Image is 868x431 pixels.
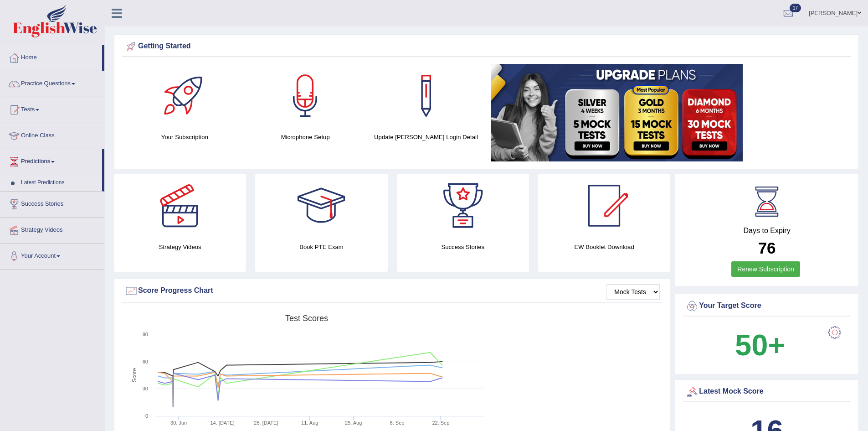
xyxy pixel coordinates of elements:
h4: Strategy Videos [114,242,246,252]
text: 90 [143,332,148,337]
tspan: Score [131,368,138,383]
b: 50+ [735,328,785,362]
tspan: 30. Jun [170,420,187,426]
h4: Book PTE Exam [255,242,387,252]
h4: Update [PERSON_NAME] Login Detail [370,132,482,142]
div: Score Progress Chart [124,284,660,298]
b: 76 [758,239,776,257]
tspan: 22. Sep [432,420,449,426]
h4: EW Booklet Download [538,242,670,252]
tspan: 14. [DATE] [210,420,234,426]
tspan: 25. Aug [345,420,362,426]
tspan: 8. Sep [390,420,405,426]
h4: Microphone Setup [250,132,361,142]
a: Tests [0,97,104,120]
text: 60 [143,359,148,364]
h4: Days to Expiry [685,227,848,235]
div: Getting Started [124,40,848,53]
tspan: Test scores [285,314,328,323]
a: Home [0,45,102,68]
text: 30 [143,386,148,391]
h4: Your Subscription [129,132,241,142]
tspan: 28. [DATE] [254,420,278,426]
h4: Success Stories [397,242,529,252]
a: Your Account [0,244,104,266]
span: 17 [790,4,801,12]
img: small5.jpg [491,64,743,161]
a: Predictions [0,149,102,172]
a: Success Stories [0,192,104,214]
tspan: 11. Aug [301,420,318,426]
a: Latest Predictions [17,175,102,191]
text: 0 [145,413,148,419]
div: Your Target Score [685,299,848,313]
div: Latest Mock Score [685,385,848,399]
a: Renew Subscription [731,261,800,277]
a: Practice Questions [0,71,104,94]
a: Strategy Videos [0,218,104,240]
a: Online Class [0,123,104,146]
